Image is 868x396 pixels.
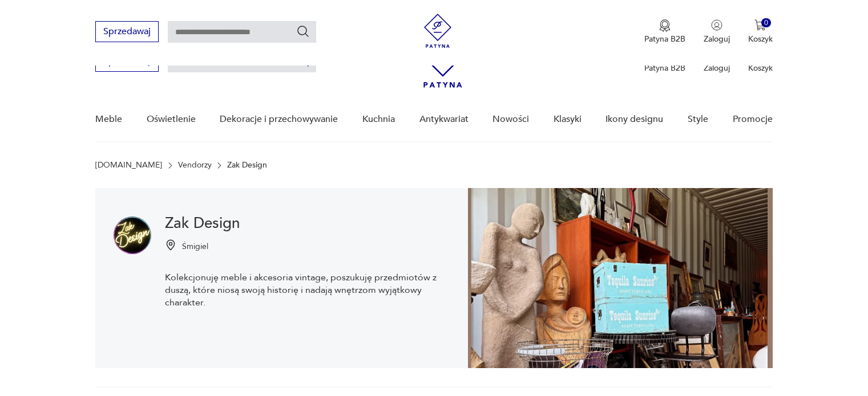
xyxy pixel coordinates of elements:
p: Koszyk [748,34,773,44]
a: Kuchnia [362,97,395,141]
a: Sprzedawaj [95,58,159,66]
a: Meble [95,97,122,141]
a: Vendorzy [178,161,212,170]
img: Ikona koszyka [754,19,766,31]
img: Ikona medalu [659,19,671,32]
button: Sprzedawaj [95,21,159,42]
a: Promocje [733,97,773,141]
a: Sprzedawaj [95,28,159,36]
button: Patyna B2B [644,19,685,44]
a: Nowości [492,97,529,141]
a: Dekoracje i przechowywanie [220,97,338,141]
button: Szukaj [296,25,310,38]
img: Patyna - sklep z meblami i dekoracjami vintage [421,14,455,48]
img: Zak Design [468,188,773,368]
p: Zaloguj [704,63,730,74]
img: Ikonka pinezki mapy [165,239,176,251]
a: Ikony designu [605,97,663,141]
a: Antykwariat [419,97,469,141]
p: Zak Design [227,161,267,170]
h1: Zak Design [165,217,450,230]
p: Patyna B2B [644,34,685,44]
button: 0Koszyk [748,19,773,44]
p: Kolekcjonuję meble i akcesoria vintage, poszukuję przedmiotów z duszą, które niosą swoją historię... [165,271,450,309]
p: Śmigiel [182,241,208,252]
a: Ikona medaluPatyna B2B [644,19,685,44]
a: Style [688,97,708,141]
img: Zak Design [114,217,151,254]
div: 0 [761,18,771,28]
a: Oświetlenie [147,97,196,141]
img: Ikonka użytkownika [711,19,722,31]
a: Klasyki [554,97,582,141]
a: [DOMAIN_NAME] [95,161,162,170]
button: Zaloguj [704,19,730,44]
p: Koszyk [748,63,773,74]
p: Zaloguj [704,34,730,44]
p: Patyna B2B [644,63,685,74]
